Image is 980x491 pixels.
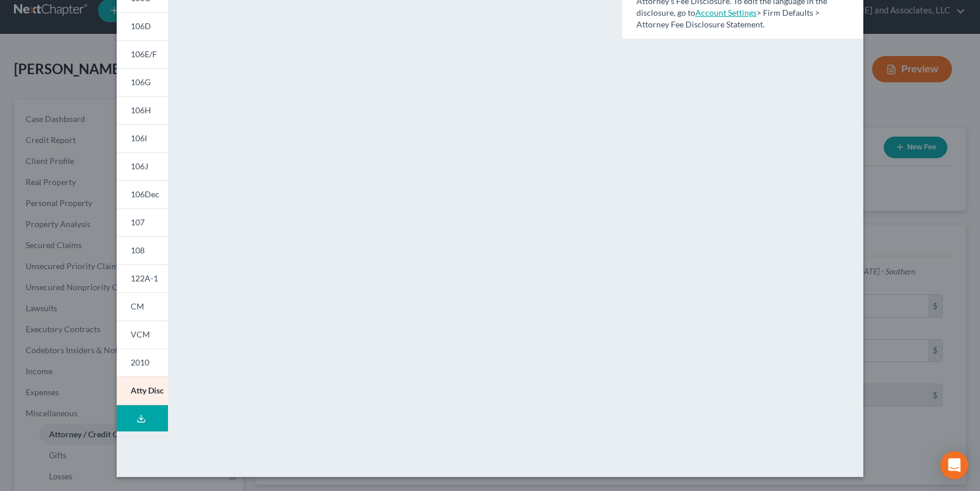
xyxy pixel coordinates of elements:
[117,377,168,405] a: Atty Disc
[131,161,148,171] span: 106J
[117,12,168,40] a: 106D
[636,8,820,29] span: > Firm Defaults > Attorney Fee Disclosure Statement.
[117,180,168,208] a: 106Dec
[117,236,168,264] a: 108
[131,77,150,87] span: 106G
[131,189,159,199] span: 106Dec
[131,217,145,227] span: 107
[131,21,151,31] span: 106D
[117,152,168,180] a: 106J
[131,301,144,311] span: CM
[940,451,968,479] div: Open Intercom Messenger
[117,40,168,68] a: 106E/F
[117,321,168,349] a: VCM
[117,124,168,152] a: 106I
[117,68,168,96] a: 106G
[131,329,150,339] span: VCM
[131,49,157,59] span: 106E/F
[117,208,168,236] a: 107
[131,273,158,283] span: 122A-1
[131,385,164,395] span: Atty Disc
[131,245,145,255] span: 108
[695,8,757,18] a: Account Settings
[131,105,151,115] span: 106H
[131,133,147,143] span: 106I
[117,292,168,321] a: CM
[131,357,149,367] span: 2010
[117,349,168,377] a: 2010
[117,96,168,124] a: 106H
[117,264,168,292] a: 122A-1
